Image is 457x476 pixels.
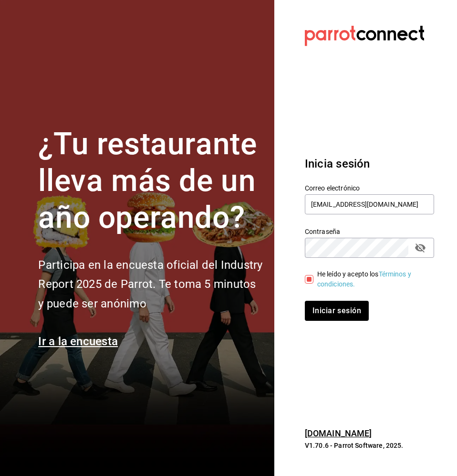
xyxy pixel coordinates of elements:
h1: ¿Tu restaurante lleva más de un año operando? [38,126,262,236]
a: Ir a la encuesta [38,335,118,348]
button: passwordField [412,240,428,256]
label: Contraseña [305,228,434,235]
p: V1.70.6 - Parrot Software, 2025. [305,441,434,450]
a: [DOMAIN_NAME] [305,428,372,438]
h3: Inicia sesión [305,155,434,172]
label: Correo electrónico [305,185,434,191]
input: Ingresa tu correo electrónico [305,194,434,214]
div: He leído y acepto los [317,269,426,289]
h2: Participa en la encuesta oficial del Industry Report 2025 de Parrot. Te toma 5 minutos y puede se... [38,255,262,314]
button: Iniciar sesión [305,301,369,321]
